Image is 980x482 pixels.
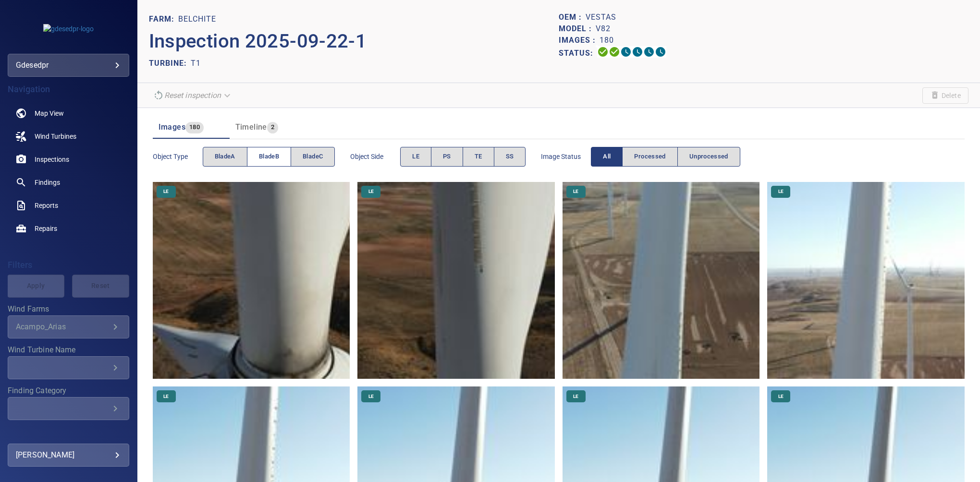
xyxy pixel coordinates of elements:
span: LE [567,393,584,400]
button: bladeC [291,147,335,167]
span: All [603,151,611,162]
em: Reset inspection [164,91,221,100]
p: FARM: [149,13,178,25]
svg: ML Processing 0% [632,46,643,58]
label: Wind Farms [8,305,129,313]
span: bladeA [215,151,235,162]
label: Finding Category [8,387,129,395]
p: Vestas [586,12,616,23]
p: OEM : [559,12,586,23]
p: 180 [600,35,614,46]
span: LE [772,393,789,400]
div: imageStatus [591,147,740,167]
span: Repairs [35,224,57,233]
button: bladeB [247,147,291,167]
span: LE [412,151,419,162]
p: T1 [191,58,201,69]
span: Reports [35,201,58,210]
span: Inspections [35,155,69,164]
button: bladeA [203,147,247,167]
div: Acampo_Arias [16,322,110,331]
p: Images : [559,35,600,46]
div: objectType [203,147,335,167]
img: gdesedpr-logo [43,24,94,34]
span: Object Side [350,152,400,161]
span: Object type [153,152,203,161]
span: LE [363,188,380,195]
svg: Data Formatted 100% [609,46,620,58]
span: LE [363,393,380,400]
span: 2 [267,122,278,133]
span: PS [443,151,451,162]
span: LE [772,188,789,195]
span: Findings [35,178,60,187]
span: TE [475,151,482,162]
p: TURBINE: [149,58,191,69]
a: map noActive [8,102,129,125]
span: LE [158,188,174,195]
p: V82 [596,23,611,35]
h4: Filters [8,260,129,270]
span: Timeline [235,122,267,132]
button: PS [431,147,463,167]
div: gdesedpr [16,58,121,73]
div: Reset inspection [149,87,236,104]
div: objectSide [400,147,526,167]
p: Status: [559,46,597,60]
svg: Classification 0% [655,46,666,58]
span: Processed [634,151,665,162]
p: Belchite [178,13,216,25]
button: Processed [622,147,677,167]
span: LE [158,393,174,400]
svg: Uploading 100% [597,46,609,58]
span: 180 [185,122,204,133]
div: Wind Farms [8,315,129,338]
div: Finding Category [8,397,129,420]
a: inspections noActive [8,148,129,171]
button: SS [494,147,526,167]
p: Inspection 2025-09-22-1 [149,27,559,56]
a: repairs noActive [8,217,129,240]
span: bladeC [303,151,323,162]
svg: Selecting 0% [620,46,632,58]
a: windturbines noActive [8,125,129,148]
span: Image Status [541,152,591,161]
a: reports noActive [8,194,129,217]
button: All [591,147,623,167]
span: bladeB [259,151,279,162]
span: Wind Turbines [35,132,76,141]
span: LE [567,188,584,195]
div: Unable to reset the inspection due to your user permissions [149,87,236,104]
div: [PERSON_NAME] [16,447,121,463]
label: Wind Turbine Name [8,346,129,354]
span: Unable to delete the inspection due to your user permissions [922,87,968,104]
p: Model : [559,23,596,35]
h4: Navigation [8,84,129,94]
svg: Matching 0% [643,46,655,58]
span: Map View [35,108,64,118]
button: LE [400,147,431,167]
button: TE [463,147,494,167]
div: gdesedpr [8,54,129,77]
span: Unprocessed [689,151,728,162]
a: findings noActive [8,171,129,194]
span: Images [159,122,185,132]
button: Unprocessed [677,147,740,167]
span: SS [506,151,514,162]
div: Wind Turbine Name [8,356,129,379]
label: Finding Type [8,428,129,435]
